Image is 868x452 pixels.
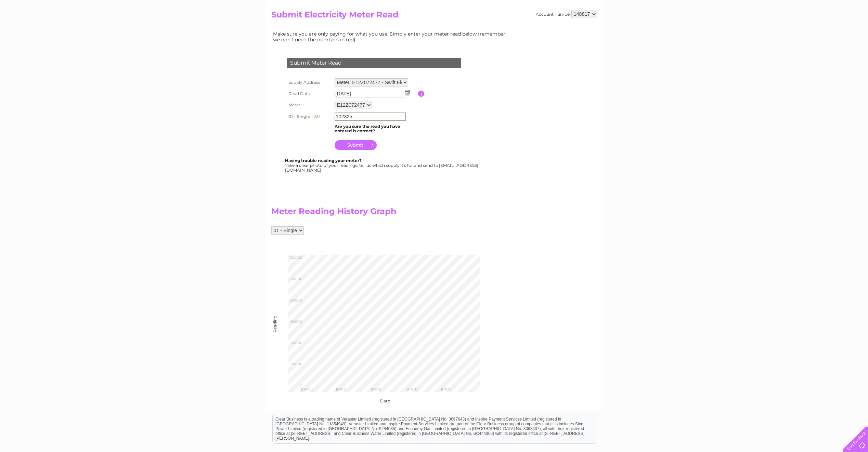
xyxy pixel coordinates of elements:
[748,29,761,34] a: Water
[271,392,511,403] div: Date
[273,4,596,33] div: Clear Business is a trading name of Verastar Limited (registered in [GEOGRAPHIC_DATA] No. 3667643...
[285,111,333,122] th: 01 - Single - All
[271,207,511,220] h2: Meter Reading History Graph
[285,88,333,99] th: Read Date
[405,90,410,95] img: ...
[335,140,377,150] input: Submit
[271,10,597,23] h2: Submit Electricity Meter Read
[765,29,780,34] a: Energy
[418,91,425,97] input: Information
[271,29,511,44] td: Make sure you are only paying for what you use. Simply enter your meter read below (remember we d...
[30,18,65,39] img: logo.png
[739,3,786,12] a: 0333 014 3131
[784,29,804,34] a: Telecoms
[272,325,277,333] div: Reading
[822,29,839,34] a: Contact
[536,10,597,18] div: Account number
[808,29,818,34] a: Blog
[285,158,362,163] b: Having trouble reading your meter?
[285,158,479,172] div: Take a clear photo of your readings, tell us which supply it's for and send to [EMAIL_ADDRESS][DO...
[845,29,861,34] a: Log out
[287,58,461,68] div: Submit Meter Read
[285,77,333,88] th: Supply Address
[285,99,333,111] th: Meter
[333,122,418,135] td: Are you sure the read you have entered is correct?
